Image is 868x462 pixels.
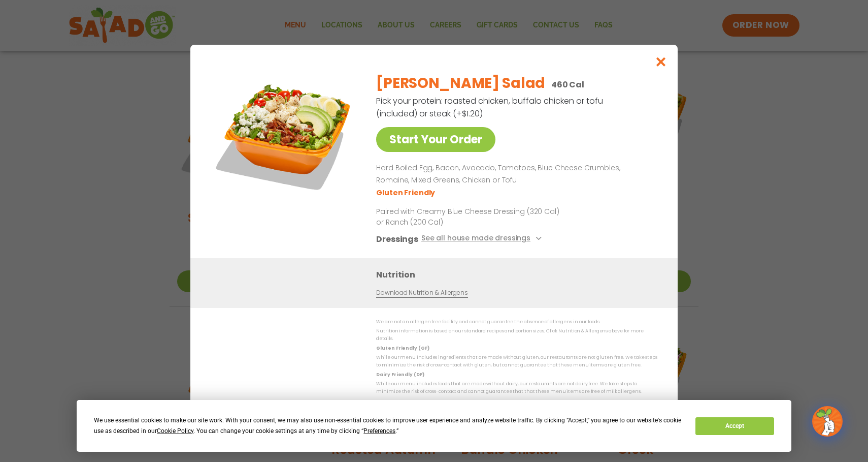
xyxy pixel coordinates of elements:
h2: [PERSON_NAME] Salad [376,73,545,94]
button: Accept [695,417,774,435]
div: We use essential cookies to make our site work. With your consent, we may also use non-essential ... [94,415,683,437]
p: While our menu includes ingredients that are made without gluten, our restaurants are not gluten ... [376,354,657,369]
a: Download Nutrition & Allergens [376,288,468,297]
span: Cookie Policy [157,427,193,435]
p: We are not an allergen free facility and cannot guarantee the absence of allergens in our foods. [376,318,657,326]
span: Preferences [363,427,395,435]
strong: Gluten Friendly (GF) [376,345,429,351]
p: Nutrition information is based on our standard recipes and portion sizes. Click Nutrition & Aller... [376,327,657,343]
h3: Dressings [376,232,418,245]
p: Pick your protein: roasted chicken, buffalo chicken or tofu (included) or steak (+$1.20) [376,95,605,120]
a: Start Your Order [376,127,495,152]
li: Gluten Friendly [376,187,437,198]
p: 460 Cal [551,78,584,91]
button: See all house made dressings [421,232,545,245]
button: Close modal [645,45,678,79]
h3: Nutrition [376,268,662,281]
p: While our menu includes foods that are made without dairy, our restaurants are not dairy free. We... [376,380,657,396]
img: Featured product photo for Cobb Salad [213,65,355,207]
div: Cookie Consent Prompt [77,400,791,452]
p: Paired with Creamy Blue Cheese Dressing (320 Cal) or Ranch (200 Cal) [376,206,564,227]
img: wpChatIcon [813,407,842,436]
strong: Dairy Friendly (DF) [376,371,424,377]
p: Hard Boiled Egg, Bacon, Avocado, Tomatoes, Blue Cheese Crumbles, Romaine, Mixed Greens, Chicken o... [376,162,653,187]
